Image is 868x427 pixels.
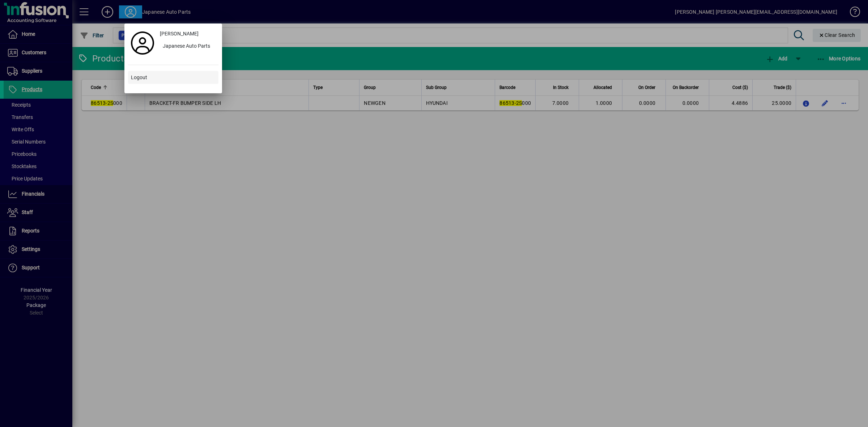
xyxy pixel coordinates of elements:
[128,37,157,50] a: Profile
[131,74,147,81] span: Logout
[128,71,218,84] button: Logout
[160,30,199,38] span: [PERSON_NAME]
[157,27,218,40] a: [PERSON_NAME]
[157,40,218,53] button: Japanese Auto Parts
